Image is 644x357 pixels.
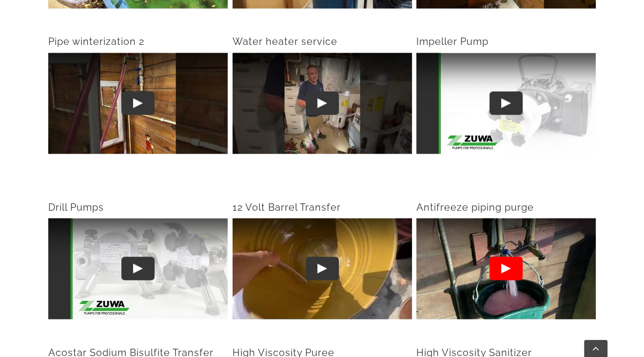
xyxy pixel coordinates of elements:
[48,218,228,319] lite-youtube: YouTube video player 28
[416,200,596,213] h2: Antifreeze piping purge
[416,53,596,154] lite-youtube: YouTube video player 27
[233,35,412,48] h2: Water heater service
[48,53,228,154] lite-youtube: YouTube video player 25
[233,218,412,319] lite-youtube: YouTube video player 29
[416,35,596,48] h2: Impeller Pump
[48,35,228,48] h2: Pipe winterization 2
[233,200,412,213] h2: 12 Volt Barrel Transfer
[233,53,412,154] lite-youtube: YouTube video player 26
[48,200,228,213] h2: Drill Pumps
[416,218,596,319] lite-youtube: YouTube video player 30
